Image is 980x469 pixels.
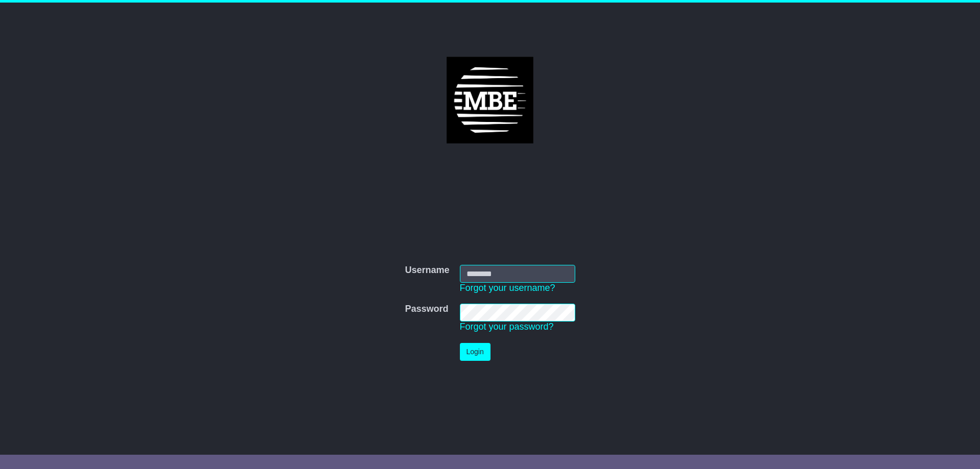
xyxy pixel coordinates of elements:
[447,57,533,143] img: MBE Parramatta
[460,322,554,332] a: Forgot your password?
[460,283,555,293] a: Forgot your username?
[460,343,491,361] button: Login
[405,304,448,315] label: Password
[405,265,449,276] label: Username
